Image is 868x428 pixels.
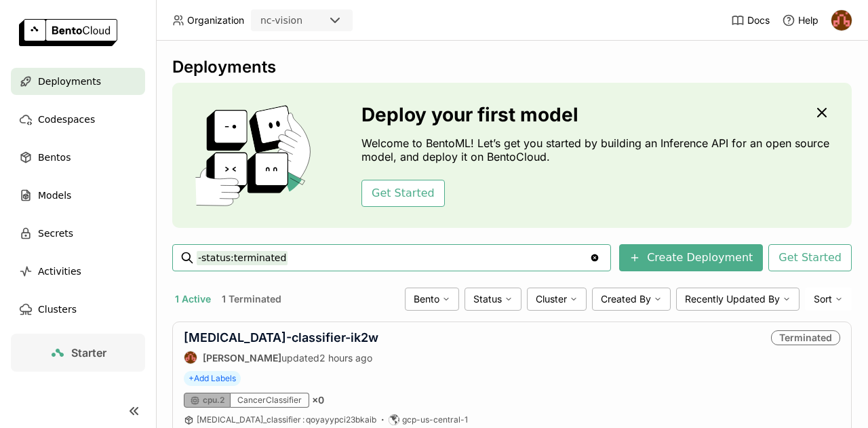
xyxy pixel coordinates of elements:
[11,182,145,209] a: Models
[38,225,73,241] span: Secrets
[197,247,589,269] input: Search
[11,258,145,285] a: Activities
[184,330,378,345] a: [MEDICAL_DATA]-classifier-ik2w
[536,293,567,305] span: Cluster
[465,288,521,311] div: Status
[747,14,770,26] span: Docs
[302,414,304,425] span: :
[685,293,780,305] span: Recently Updated By
[361,180,445,207] button: Get Started
[38,111,95,128] span: Codespaces
[589,252,600,263] svg: Clear value
[219,290,284,308] button: 1 Terminated
[731,14,770,27] a: Docs
[527,288,587,311] div: Cluster
[11,220,145,247] a: Secrets
[319,352,372,364] span: 2 hours ago
[11,68,145,95] a: Deployments
[203,352,281,364] strong: [PERSON_NAME]
[782,14,818,27] div: Help
[197,414,376,425] a: [MEDICAL_DATA]_classifier:qoyayypci23bkaib
[814,293,832,305] span: Sort
[38,73,101,90] span: Deployments
[11,334,145,372] a: Starter
[361,136,841,163] p: Welcome to BentoML! Let’s get you started by building an Inference API for an open source model, ...
[312,394,324,406] span: × 0
[38,187,71,203] span: Models
[231,393,309,408] div: CancerClassifier
[184,351,378,364] div: updated
[71,346,106,359] span: Starter
[414,293,439,305] span: Bento
[405,288,459,311] div: Bento
[11,296,145,323] a: Clusters
[38,301,77,317] span: Clusters
[676,288,800,311] div: Recently Updated By
[172,57,852,77] div: Deployments
[361,104,841,125] h3: Deploy your first model
[19,19,117,46] img: logo
[304,14,305,28] input: Selected nc-vision.
[172,290,214,308] button: 1 Active
[187,14,244,26] span: Organization
[402,414,468,425] span: gcp-us-central-1
[798,14,818,26] span: Help
[11,144,145,171] a: Bentos
[260,14,302,27] div: nc-vision
[11,106,145,133] a: Codespaces
[831,10,852,31] img: Akash Bhandari
[203,395,224,406] span: cpu.2
[38,149,71,166] span: Bentos
[184,371,241,386] span: +Add Labels
[619,244,763,271] button: Create Deployment
[38,263,81,279] span: Activities
[183,104,329,206] img: cover onboarding
[197,414,376,425] span: [MEDICAL_DATA]_classifier qoyayypci23bkaib
[805,288,852,311] div: Sort
[771,330,840,345] div: Terminated
[768,244,852,271] button: Get Started
[473,293,502,305] span: Status
[184,351,197,364] img: Akash Bhandari
[592,288,671,311] div: Created By
[601,293,651,305] span: Created By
